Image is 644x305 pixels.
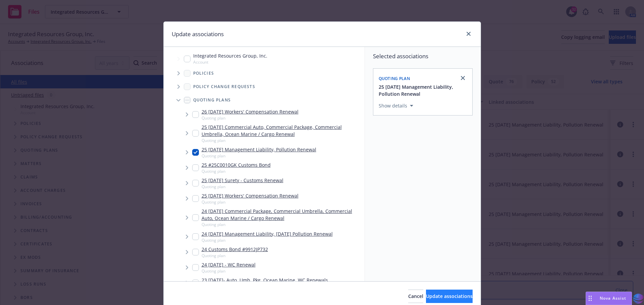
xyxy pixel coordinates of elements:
[379,83,468,97] button: 25 [DATE] Management Liability, Pollution Renewal
[459,74,467,82] a: close
[202,124,362,138] a: 25 [DATE] Commercial Auto, Commercial Package, Commercial Umbrella, Ocean Marine / Cargo Renewal
[408,290,423,303] button: Cancel
[202,184,283,189] span: Quoting plan
[202,146,316,153] a: 25 [DATE] Management Liability, Pollution Renewal
[202,108,299,115] a: 26 [DATE] Workers' Compensation Renewal
[193,71,214,75] span: Policies
[202,230,333,237] a: 24 [DATE] Management Liability, [DATE] Pollution Renewal
[408,293,423,299] span: Cancel
[202,246,268,253] a: 24 Customs Bond #9912JP732
[379,76,410,81] span: Quoting plan
[600,295,626,301] span: Nova Assist
[202,153,316,159] span: Quoting plan
[202,199,299,205] span: Quoting plan
[373,52,473,60] span: Selected associations
[202,138,362,143] span: Quoting plan
[202,261,256,268] a: 24 [DATE] - WC Renewal
[202,168,271,174] span: Quoting plan
[193,52,267,59] span: Integrated Resources Group, Inc.
[586,292,632,305] button: Nova Assist
[193,59,267,65] span: Account
[586,292,594,305] div: Drag to move
[202,177,283,184] a: 25 [DATE] Surety - Customs Renewal
[202,268,256,274] span: Quoting plan
[426,293,473,299] span: Update associations
[202,277,328,284] a: 23 [DATE]- Auto, Umb, Pkg, Ocean Marine, WC Renewals
[202,237,333,243] span: Quoting plan
[202,115,299,121] span: Quoting plan
[202,161,271,168] a: 25 #25C0010GK Customs Bond
[202,192,299,199] a: 25 [DATE] Workers' Compensation Renewal
[202,222,362,227] span: Quoting plan
[202,208,362,222] a: 24 [DATE] Commercial Package, Commercial Umbrella, Commercial Auto, Ocean Marine / Cargo Renewal
[193,85,255,89] span: Policy change requests
[465,30,473,38] a: close
[633,293,644,305] img: svg+xml;base64,PHN2ZyB3aWR0aD0iMzQiIGhlaWdodD0iMzQiIHZpZXdCb3g9IjAgMCAzNCAzNCIgZmlsbD0ibm9uZSIgeG...
[376,102,416,110] button: Show details
[193,98,231,102] span: Quoting plans
[426,290,473,303] button: Update associations
[202,253,268,258] span: Quoting plan
[172,30,224,39] h1: Update associations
